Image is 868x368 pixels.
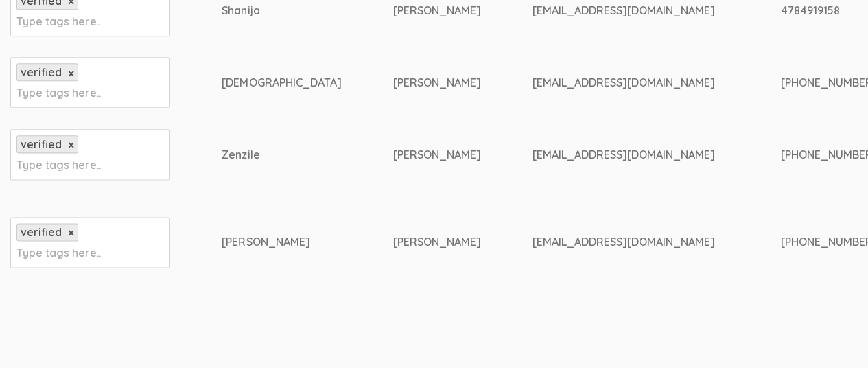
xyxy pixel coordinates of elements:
div: [EMAIL_ADDRESS][DOMAIN_NAME] [532,234,729,250]
input: Type tags here... [16,12,102,30]
input: Type tags here... [16,84,102,102]
div: [PERSON_NAME] [392,234,480,250]
iframe: Chat Widget [799,302,868,368]
a: × [68,227,74,239]
div: [EMAIL_ADDRESS][DOMAIN_NAME] [532,147,729,163]
span: verified [21,65,62,79]
a: × [68,68,74,80]
div: [PERSON_NAME] [222,234,341,250]
span: verified [21,137,62,151]
div: Shanija [222,3,341,19]
a: × [68,139,74,151]
div: [PERSON_NAME] [392,147,480,163]
div: [EMAIL_ADDRESS][DOMAIN_NAME] [532,3,729,19]
div: [PERSON_NAME] [392,75,480,91]
input: Type tags here... [16,156,102,174]
input: Type tags here... [16,244,102,262]
div: [DEMOGRAPHIC_DATA] [222,75,341,91]
div: Zenzile [222,147,341,163]
div: [EMAIL_ADDRESS][DOMAIN_NAME] [532,75,729,91]
span: verified [21,225,62,239]
div: [PERSON_NAME] [392,3,480,19]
